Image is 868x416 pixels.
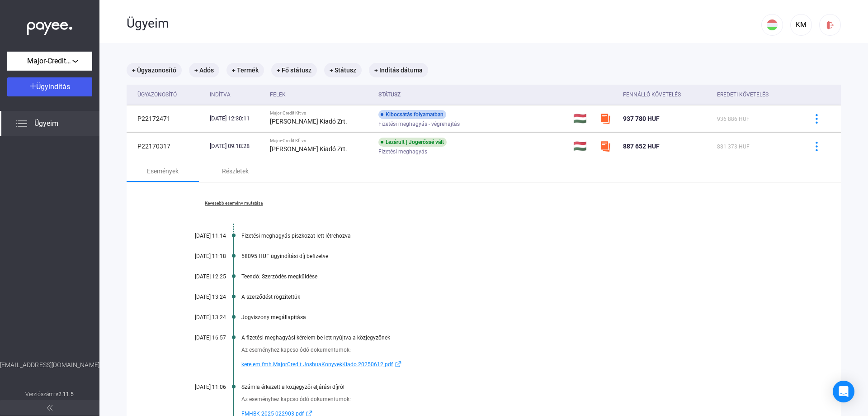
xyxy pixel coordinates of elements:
div: Fennálló követelés [623,89,681,100]
div: [DATE] 11:06 [172,384,226,390]
img: szamlazzhu-mini [600,141,611,152]
mat-chip: + Ügyazonosító [127,63,182,77]
div: [DATE] 12:25 [172,273,226,280]
div: Ügyazonosító [137,89,203,100]
button: KM [790,14,812,36]
div: [DATE] 11:18 [172,253,226,259]
button: HU [761,14,783,36]
td: P22172471 [127,105,206,132]
span: Fizetési meghagyás - végrehajtás [378,119,460,129]
div: [DATE] 12:30:11 [210,114,263,123]
td: 🇭🇺 [570,105,596,132]
img: szamlazzhu-mini [600,113,611,124]
div: Események [147,166,179,177]
div: [DATE] 16:57 [172,335,226,341]
img: external-link-blue [393,361,404,368]
div: Fizetési meghagyás piszkozat lett létrehozva [241,233,796,239]
div: Az eseményhez kapcsolódó dokumentumok: [241,345,796,354]
mat-chip: + Indítás dátuma [369,63,428,77]
a: Kevesebb esemény mutatása [172,201,296,206]
img: list.svg [16,118,27,129]
td: P22170317 [127,133,206,160]
div: Open Intercom Messenger [833,381,854,402]
div: Fennálló követelés [623,89,710,100]
div: [DATE] 13:24 [172,314,226,320]
span: 887 652 HUF [623,143,660,150]
span: 937 780 HUF [623,115,660,122]
div: Eredeti követelés [717,89,769,100]
img: plus-white.svg [30,83,36,89]
div: Az eseményhez kapcsolódó dokumentumok: [241,395,796,404]
div: 58095 HUF ügyindítási díj befizetve [241,253,796,259]
span: Ügyindítás [36,82,70,91]
img: arrow-double-left-grey.svg [47,405,52,411]
button: logout-red [819,14,841,36]
div: KM [793,19,809,30]
div: Eredeti követelés [717,89,796,100]
img: HU [767,19,778,30]
div: Kibocsátás folyamatban [378,110,446,119]
div: [DATE] 13:24 [172,294,226,300]
span: Major-Credit Kft [27,56,72,67]
div: [DATE] 09:18:28 [210,142,263,151]
div: Részletek [222,166,249,177]
button: Ügyindítás [7,77,92,96]
div: Indítva [210,89,231,100]
th: Státusz [375,85,569,105]
mat-chip: + Adós [189,63,219,77]
span: Fizetési meghagyás [378,146,427,157]
span: kerelem.fmh.MajorCredit.JoshuaKonyvekKiado.20250612.pdf [241,359,393,370]
strong: [PERSON_NAME] Kiadó Zrt. [270,118,347,125]
mat-chip: + Fő státusz [271,63,317,77]
button: Major-Credit Kft [7,52,92,71]
mat-chip: + Termék [226,63,264,77]
button: more-blue [807,137,826,156]
div: Major-Credit Kft vs [270,110,371,116]
a: kerelem.fmh.MajorCredit.JoshuaKonyvekKiado.20250612.pdfexternal-link-blue [241,359,796,370]
div: Lezárult | Jogerőssé vált [378,138,447,147]
div: [DATE] 11:14 [172,233,226,239]
div: Ügyazonosító [137,89,177,100]
div: Major-Credit Kft vs [270,138,371,143]
div: Számla érkezett a közjegyzői eljárási díjról [241,384,796,390]
img: more-blue [812,114,821,124]
strong: [PERSON_NAME] Kiadó Zrt. [270,145,347,153]
div: Jogviszony megállapítása [241,314,796,320]
span: 936 886 HUF [717,116,750,122]
strong: v2.11.5 [56,391,74,397]
td: 🇭🇺 [570,133,596,160]
div: A szerződést rögzítettük [241,294,796,300]
span: 881 373 HUF [717,143,750,150]
img: more-blue [812,142,821,151]
button: more-blue [807,109,826,128]
div: A fizetési meghagyási kérelem be lett nyújtva a közjegyzőnek [241,335,796,341]
img: logout-red [826,20,835,30]
div: Teendő: Szerződés megküldése [241,273,796,280]
img: white-payee-white-dot.svg [27,17,72,35]
span: Ügyeim [34,118,58,129]
div: Ügyeim [127,16,761,31]
div: Felek [270,89,371,100]
div: Indítva [210,89,263,100]
mat-chip: + Státusz [324,63,362,77]
div: Felek [270,89,286,100]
